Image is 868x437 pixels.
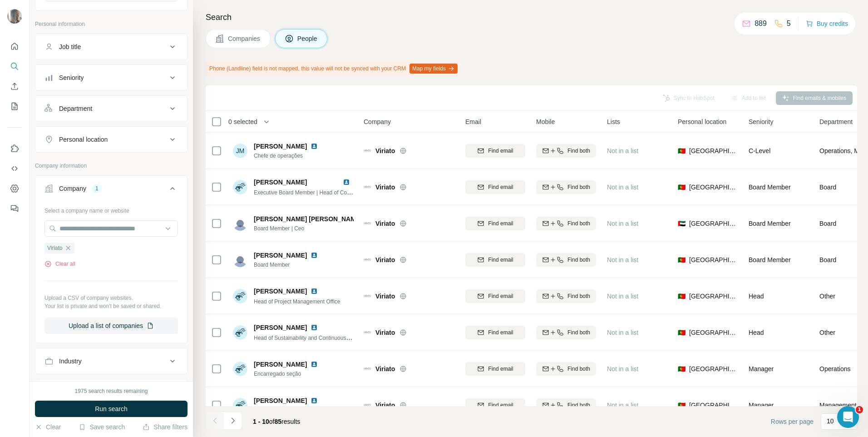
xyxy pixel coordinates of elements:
span: Head of Project Management Office [254,298,340,305]
span: Viriato [375,401,395,410]
span: 🇵🇹 [678,183,686,192]
span: 1 [856,406,863,413]
span: [PERSON_NAME] [254,323,307,332]
span: [GEOGRAPHIC_DATA] [689,401,738,410]
button: Use Surfe on LinkedIn [7,140,22,157]
span: [GEOGRAPHIC_DATA] [689,328,738,337]
button: Find email [465,326,525,339]
span: Project Manager [254,406,321,414]
span: [GEOGRAPHIC_DATA] [689,255,738,264]
button: Map my fields [409,64,458,74]
span: Viriato [375,292,395,301]
span: Operations [819,364,850,373]
span: Find email [488,256,513,264]
span: Mobile [536,117,555,126]
p: 889 [755,18,767,29]
span: 🇵🇹 [678,255,686,264]
span: Department [819,117,853,126]
button: Navigate to next page [224,412,242,430]
span: Board Member | Ceo [254,224,354,233]
img: Avatar [7,9,22,24]
button: Save search [79,422,125,432]
span: Find both [567,365,590,373]
span: [PERSON_NAME] [254,251,307,260]
img: Logo of Viriato [364,220,371,227]
button: Upload a list of companies [44,318,178,334]
span: Find both [567,401,590,409]
p: Personal information [35,20,187,28]
span: Find email [488,328,513,337]
span: Viriato [375,183,395,192]
img: Avatar [233,180,247,194]
span: [GEOGRAPHIC_DATA] [689,292,738,301]
img: LinkedIn logo [311,324,318,331]
span: Head [749,293,764,300]
img: LinkedIn logo [311,397,318,404]
span: [PERSON_NAME] [PERSON_NAME] [254,214,362,223]
button: Seniority [35,67,187,89]
span: Head [749,329,764,336]
img: Logo of Viriato [364,402,371,409]
span: Viriato [375,255,395,264]
img: Avatar [233,398,247,412]
button: Find both [536,326,596,339]
span: Rows per page [771,417,814,426]
span: [GEOGRAPHIC_DATA] [689,219,738,228]
div: Industry [59,357,82,366]
span: Board Member [254,261,321,269]
span: Viriato [375,364,395,373]
span: [PERSON_NAME] [254,287,307,296]
span: Find email [488,147,513,155]
span: Not in a list [607,293,638,300]
img: Avatar [233,289,247,303]
span: of [269,418,275,425]
span: [PERSON_NAME] [254,361,307,368]
button: Find both [536,289,596,303]
span: Board [819,219,836,228]
button: Run search [35,401,187,417]
p: 10 [827,417,834,426]
p: Company information [35,162,187,170]
img: Logo of Viriato [364,184,371,191]
img: Avatar [233,362,247,376]
div: Job title [59,42,81,51]
img: LinkedIn logo [311,252,318,259]
span: 85 [275,418,282,425]
span: Head of Sustainability and Continuous Improvement [254,334,380,341]
span: Encarregado seção [254,370,321,378]
span: [PERSON_NAME] [254,142,307,151]
span: Not in a list [607,365,638,372]
button: Find email [465,180,525,194]
button: Clear [35,422,61,432]
span: [GEOGRAPHIC_DATA] [689,364,738,373]
h4: Search [206,11,857,24]
span: Find email [488,365,513,373]
span: Other [819,328,835,337]
span: Board Member [749,184,791,191]
p: Upload a CSV of company websites. [44,294,178,302]
span: Not in a list [607,147,638,154]
div: Department [59,104,92,113]
span: 🇵🇹 [678,292,686,301]
div: JM [233,144,247,158]
img: LinkedIn logo [311,143,318,150]
span: Viriato [375,146,395,155]
iframe: Intercom live chat [837,406,859,428]
span: [GEOGRAPHIC_DATA] [689,183,738,192]
span: People [297,34,318,43]
button: Find both [536,362,596,376]
span: Management [819,401,857,410]
span: Seniority [749,117,773,126]
span: Find both [567,183,590,191]
button: Quick start [7,38,22,55]
img: Logo of Viriato [364,293,371,300]
span: Find email [488,219,513,228]
span: Viriato [375,219,395,228]
p: Your list is private and won't be saved or shared. [44,302,178,310]
span: results [253,418,300,425]
span: Viriato [375,328,395,337]
button: Industry [35,350,187,372]
div: 1 [92,184,102,193]
span: Find both [567,292,590,300]
span: Run search [95,404,128,413]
